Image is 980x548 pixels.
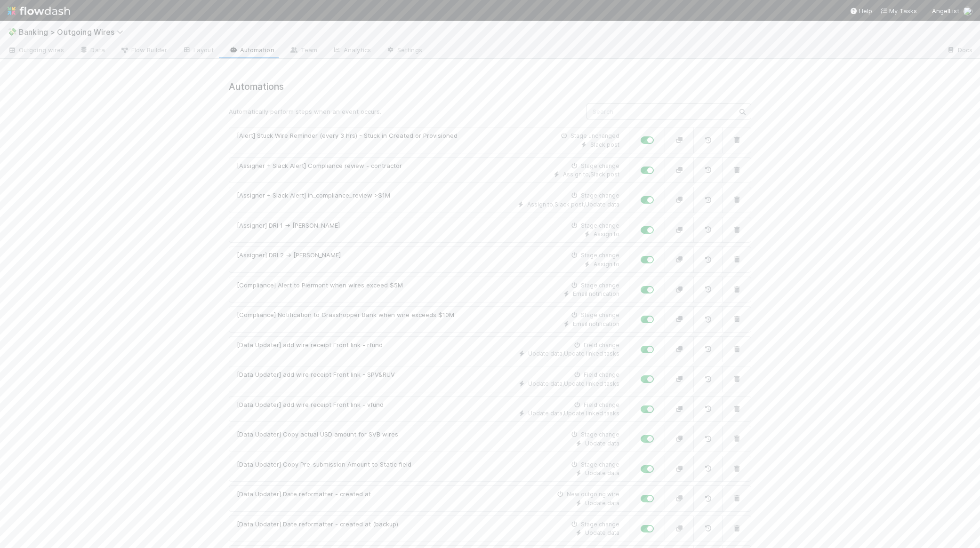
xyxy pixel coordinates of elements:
span: Slack post [590,171,619,178]
span: Update data , [528,410,564,417]
span: Email notification [573,320,619,327]
div: [Data Updater] Date reformatter - created at [237,490,371,499]
span: Assign to [594,261,619,268]
span: Outgoing wires [8,45,64,55]
div: Automatically perform steps when an event occurs. [222,107,579,116]
span: Update data , [528,350,564,357]
div: [Compliance] Notification to Grasshopper Bank when wire exceeds $10M [237,310,454,320]
div: Stage change [570,222,619,230]
a: Layout [175,43,221,58]
span: Update data [585,500,619,507]
a: [Assigner + Slack Alert] Compliance review - contractorStage changeAssign to,Slack post [229,157,629,183]
span: Update data [585,201,619,208]
span: Flow Builder [120,45,167,55]
a: Analytics [325,43,378,58]
a: [Data Updater] add wire receipt Front link - SPV&RUVField changeUpdate data,Update linked tasks [229,366,629,392]
a: [Compliance] Alert to Piermont when wires exceed $5MStage changeEmail notification [229,277,629,303]
div: Help [850,6,872,16]
a: [Data Updater] add wire receipt Front link - vfundField changeUpdate data,Update linked tasks [229,396,629,422]
span: Email notification [573,290,619,297]
div: [Assigner] DRI 2 -> [PERSON_NAME] [237,251,341,260]
div: Stage change [570,461,619,469]
span: Update data [585,440,619,447]
div: [Data Updater] add wire receipt Front link - rfund [237,341,383,350]
span: 💸 [8,28,17,36]
a: [Data Updater] Date reformatter - created at (backup)Stage changeUpdate data [229,516,629,542]
div: [Alert] Stuck Wire Reminder (every 3 hrs) - Stuck in Created or Provisioned [237,131,458,141]
div: [Assigner] DRI 1 -> [PERSON_NAME] [237,221,340,230]
a: [Data Updater] Copy Pre-submission Amount to Static fieldStage changeUpdate data [229,456,629,482]
div: [Compliance] Alert to Piermont when wires exceed $5M [237,281,403,290]
span: Slack post , [554,201,585,208]
span: Slack post [590,141,619,148]
div: [Data Updater] Date reformatter - created at (backup) [237,520,398,529]
span: Update linked tasks [564,410,619,417]
span: Assign to , [527,201,554,208]
img: avatar_ec9c1780-91d7-48bb-898e-5f40cebd5ff8.png [963,7,972,16]
span: Update data , [528,380,564,387]
span: Update data [585,469,619,477]
div: Field change [572,401,619,409]
img: logo-inverted-e16ddd16eac7371096b0.svg [8,3,70,19]
div: Field change [572,371,619,379]
a: [Assigner] DRI 2 -> [PERSON_NAME]Stage changeAssign to [229,246,629,273]
div: Stage change [570,191,619,200]
span: My Tasks [880,7,917,15]
a: [Assigner] DRI 1 -> [PERSON_NAME]Stage changeAssign to [229,217,629,243]
span: Update linked tasks [564,380,619,387]
h4: Automations [229,81,751,92]
div: [Data Updater] Copy actual USD amount for SVB wires [237,430,398,439]
a: Data [72,43,112,58]
a: My Tasks [880,6,917,16]
span: Assign to [594,230,619,238]
div: Stage change [570,251,619,260]
input: Search [586,103,751,119]
div: [Data Updater] Copy Pre-submission Amount to Static field [237,460,411,469]
a: Docs [939,43,980,58]
span: Update data [585,529,619,536]
div: Stage unchanged [559,132,619,140]
a: [Compliance] Notification to Grasshopper Bank when wire exceeds $10MStage changeEmail notification [229,306,629,333]
a: [Data Updater] Copy actual USD amount for SVB wiresStage changeUpdate data [229,426,629,452]
div: Field change [572,341,619,349]
a: [Data Updater] Date reformatter - created atNew outgoing wireUpdate data [229,485,629,512]
div: [Data Updater] add wire receipt Front link - vfund [237,400,384,410]
a: Settings [378,43,430,58]
a: [Alert] Stuck Wire Reminder (every 3 hrs) - Stuck in Created or ProvisionedStage unchangedSlack post [229,127,629,153]
div: New outgoing wire [555,490,619,499]
div: [Data Updater] add wire receipt Front link - SPV&RUV [237,370,395,380]
div: Stage change [570,430,619,439]
a: Team [282,43,325,58]
span: AngelList [932,7,959,15]
div: Stage change [570,162,619,170]
span: Assign to , [563,171,590,178]
div: [Assigner + Slack Alert] Compliance review - contractor [237,161,402,171]
div: [Assigner + Slack Alert] in_compliance_review >$1M [237,191,390,200]
div: Stage change [570,520,619,529]
div: Stage change [570,281,619,290]
span: Update linked tasks [564,350,619,357]
a: Flow Builder [112,43,175,58]
span: Banking > Outgoing Wires [19,27,128,37]
a: Automation [221,43,282,58]
div: Stage change [570,311,619,319]
a: [Data Updater] add wire receipt Front link - rfundField changeUpdate data,Update linked tasks [229,336,629,363]
a: [Assigner + Slack Alert] in_compliance_review >$1MStage changeAssign to,Slack post,Update data [229,187,629,213]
